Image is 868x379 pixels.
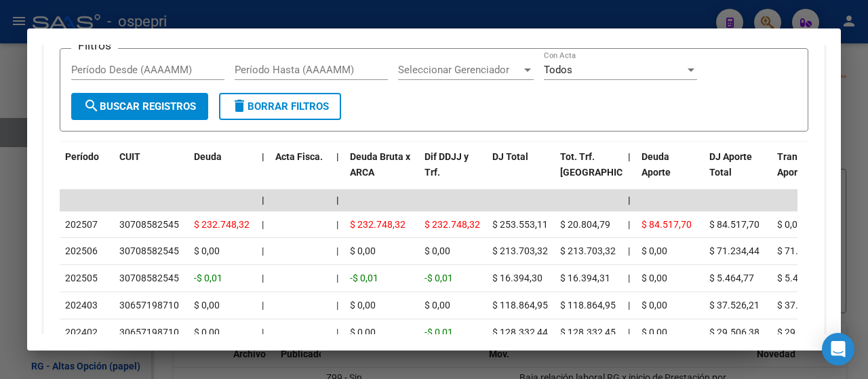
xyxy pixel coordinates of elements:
[194,219,250,230] span: $ 232.748,32
[425,151,469,178] span: Dif DDJJ y Trf.
[642,151,671,178] span: Deuda Aporte
[777,151,828,178] span: Transferido Aporte
[350,245,376,256] span: $ 0,00
[262,273,264,283] span: |
[560,219,610,230] span: $ 20.804,79
[65,300,98,311] span: 202403
[560,300,616,311] span: $ 118.864,95
[336,219,338,230] span: |
[642,219,692,230] span: $ 84.517,70
[492,327,548,338] span: $ 128.332,44
[777,219,803,230] span: $ 0,00
[777,300,827,311] span: $ 37.526,21
[262,300,264,311] span: |
[822,333,854,365] div: Open Intercom Messenger
[194,151,222,162] span: Deuda
[194,327,220,338] span: $ 0,00
[709,151,752,178] span: DJ Aporte Total
[628,273,630,283] span: |
[262,219,264,230] span: |
[777,245,827,256] span: $ 71.234,44
[492,151,528,162] span: DJ Total
[344,142,419,202] datatable-header-cell: Deuda Bruta x ARCA
[65,327,98,338] span: 202402
[189,142,256,202] datatable-header-cell: Deuda
[270,142,331,202] datatable-header-cell: Acta Fisca.
[709,245,759,256] span: $ 71.234,44
[65,219,98,230] span: 202507
[709,273,754,283] span: $ 5.464,77
[119,243,179,259] div: 30708582545
[65,245,98,256] span: 202506
[560,327,616,338] span: $ 128.332,45
[65,151,99,162] span: Período
[425,245,450,256] span: $ 0,00
[194,300,220,311] span: $ 0,00
[425,327,453,338] span: -$ 0,01
[555,142,623,202] datatable-header-cell: Tot. Trf. Bruto
[628,151,631,162] span: |
[331,142,344,202] datatable-header-cell: |
[628,195,631,205] span: |
[119,271,179,286] div: 30708582545
[492,300,548,311] span: $ 118.864,95
[425,219,480,230] span: $ 232.748,32
[119,217,179,233] div: 30708582545
[628,327,630,338] span: |
[419,142,487,202] datatable-header-cell: Dif DDJJ y Trf.
[83,98,100,114] mat-icon: search
[336,300,338,311] span: |
[194,245,220,256] span: $ 0,00
[262,327,264,338] span: |
[487,142,555,202] datatable-header-cell: DJ Total
[262,195,264,205] span: |
[544,64,572,76] span: Todos
[642,327,667,338] span: $ 0,00
[262,245,264,256] span: |
[350,151,410,178] span: Deuda Bruta x ARCA
[777,327,827,338] span: $ 29.506,38
[560,273,610,283] span: $ 16.394,31
[336,195,339,205] span: |
[231,100,329,113] span: Borrar Filtros
[560,245,616,256] span: $ 213.703,32
[119,151,140,162] span: CUIT
[350,300,376,311] span: $ 0,00
[336,273,338,283] span: |
[275,151,323,162] span: Acta Fisca.
[628,245,630,256] span: |
[642,300,667,311] span: $ 0,00
[777,273,822,283] span: $ 5.464,77
[60,142,114,202] datatable-header-cell: Período
[336,245,338,256] span: |
[350,219,406,230] span: $ 232.748,32
[636,142,704,202] datatable-header-cell: Deuda Aporte
[628,300,630,311] span: |
[256,142,270,202] datatable-header-cell: |
[492,273,542,283] span: $ 16.394,30
[425,273,453,283] span: -$ 0,01
[65,273,98,283] span: 202505
[492,245,548,256] span: $ 213.703,32
[231,98,248,114] mat-icon: delete
[119,298,179,313] div: 30657198710
[642,273,667,283] span: $ 0,00
[119,325,179,340] div: 30657198710
[772,142,840,202] datatable-header-cell: Transferido Aporte
[425,300,450,311] span: $ 0,00
[336,327,338,338] span: |
[350,327,376,338] span: $ 0,00
[398,64,521,76] span: Seleccionar Gerenciador
[560,151,652,178] span: Tot. Trf. [GEOGRAPHIC_DATA]
[262,151,264,162] span: |
[709,219,759,230] span: $ 84.517,70
[628,219,630,230] span: |
[350,273,378,283] span: -$ 0,01
[623,142,636,202] datatable-header-cell: |
[219,93,341,120] button: Borrar Filtros
[336,151,339,162] span: |
[704,142,772,202] datatable-header-cell: DJ Aporte Total
[709,327,759,338] span: $ 29.506,38
[492,219,548,230] span: $ 253.553,11
[114,142,189,202] datatable-header-cell: CUIT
